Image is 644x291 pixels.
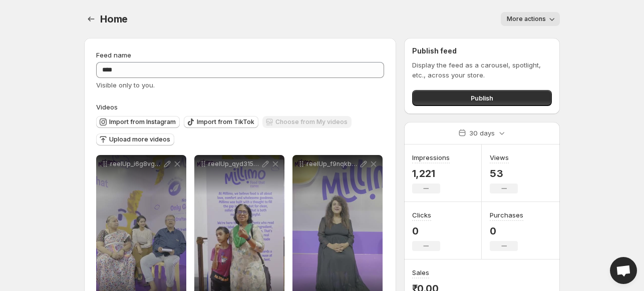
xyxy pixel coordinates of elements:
h3: Views [490,152,509,162]
button: Import from Instagram [96,116,180,128]
p: 0 [412,225,440,237]
p: reelUp_f9nqkbtxzst1753172896691_medium_6d9c42ec-dc8a-467f-a12d-f5dd85aeda9c [306,160,359,168]
h3: Sales [412,267,429,277]
span: Videos [96,103,118,111]
span: More actions [507,15,546,23]
p: reelUp_i6g8vgb8ofo1753172700585_short [110,160,162,168]
h3: Clicks [412,210,431,220]
h3: Impressions [412,152,450,162]
span: Publish [471,93,493,103]
h3: Purchases [490,210,523,220]
h2: Publish feed [412,46,552,56]
button: Upload more videos [96,133,174,145]
span: Visible only to you. [96,81,155,89]
span: Home [100,13,128,25]
p: 0 [490,225,523,237]
span: Upload more videos [109,135,170,143]
p: 30 days [469,128,495,138]
button: Settings [84,12,98,26]
div: Open chat [610,257,637,284]
span: Import from TikTok [197,118,254,126]
p: reelUp_qyd315uelrb1753172700585_low [208,160,260,168]
span: Import from Instagram [109,118,176,126]
span: Feed name [96,51,131,59]
button: More actions [501,12,560,26]
p: 1,221 [412,167,450,179]
button: Publish [412,90,552,106]
button: Import from TikTok [184,116,258,128]
p: Display the feed as a carousel, spotlight, etc., across your store. [412,60,552,80]
p: 53 [490,167,518,179]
